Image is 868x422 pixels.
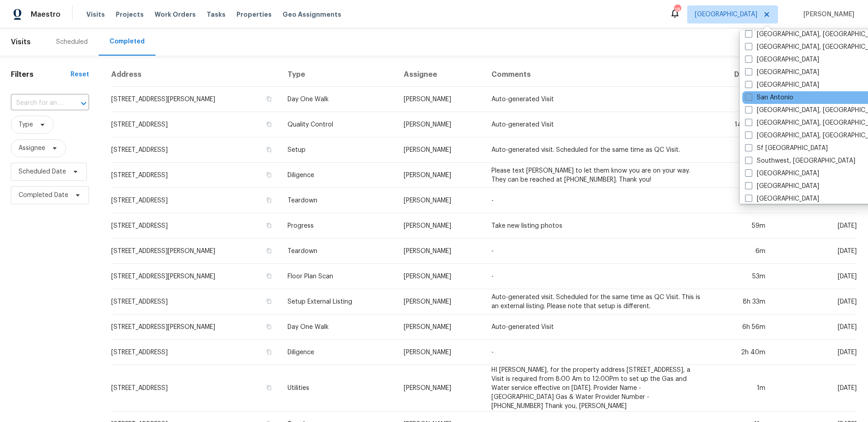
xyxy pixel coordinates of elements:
[11,96,64,110] input: Search for an address...
[111,365,280,412] td: [STREET_ADDRESS]
[280,112,396,137] td: Quality Control
[31,10,61,19] span: Maestro
[280,289,396,314] td: Setup External Listing
[280,163,396,188] td: Diligence
[19,167,66,176] span: Scheduled Date
[745,156,855,165] label: Southwest, [GEOGRAPHIC_DATA]
[773,365,857,412] td: [DATE]
[708,365,773,412] td: 1m
[484,289,708,314] td: Auto-generated visit. Scheduled for the same time as QC Visit. This is an external listing. Pleas...
[708,340,773,365] td: 2h 40m
[708,188,773,213] td: 14m
[111,289,280,314] td: [STREET_ADDRESS]
[265,95,273,103] button: Copy Address
[745,182,819,191] label: [GEOGRAPHIC_DATA]
[745,55,819,64] label: [GEOGRAPHIC_DATA]
[396,314,484,340] td: [PERSON_NAME]
[265,247,273,255] button: Copy Address
[111,137,280,163] td: [STREET_ADDRESS]
[484,314,708,340] td: Auto-generated Visit
[773,340,857,365] td: [DATE]
[265,221,273,230] button: Copy Address
[484,213,708,239] td: Take new listing photos
[116,10,144,19] span: Projects
[745,144,828,153] label: Sf [GEOGRAPHIC_DATA]
[484,63,708,87] th: Comments
[280,63,396,87] th: Type
[745,68,819,77] label: [GEOGRAPHIC_DATA]
[56,38,88,47] div: Scheduled
[111,112,280,137] td: [STREET_ADDRESS]
[265,145,273,154] button: Copy Address
[708,264,773,289] td: 53m
[708,213,773,239] td: 59m
[280,365,396,412] td: Utilities
[19,144,45,153] span: Assignee
[708,239,773,264] td: 6m
[265,297,273,305] button: Copy Address
[77,97,90,110] button: Open
[484,188,708,213] td: -
[708,112,773,137] td: 142h 50m
[484,112,708,137] td: Auto-generated Visit
[800,10,854,19] span: [PERSON_NAME]
[708,314,773,340] td: 6h 56m
[71,70,89,79] div: Reset
[708,63,773,87] th: Duration
[396,112,484,137] td: [PERSON_NAME]
[396,63,484,87] th: Assignee
[265,384,273,392] button: Copy Address
[111,213,280,239] td: [STREET_ADDRESS]
[155,10,196,19] span: Work Orders
[280,239,396,264] td: Teardown
[280,314,396,340] td: Day One Walk
[19,191,68,200] span: Completed Date
[111,163,280,188] td: [STREET_ADDRESS]
[773,314,857,340] td: [DATE]
[396,365,484,412] td: [PERSON_NAME]
[86,10,105,19] span: Visits
[745,80,819,89] label: [GEOGRAPHIC_DATA]
[484,137,708,163] td: Auto-generated visit. Scheduled for the same time as QC Visit.
[773,289,857,314] td: [DATE]
[11,32,31,52] span: Visits
[674,5,680,14] div: 18
[396,264,484,289] td: [PERSON_NAME]
[708,163,773,188] td: 4h 25m
[396,137,484,163] td: [PERSON_NAME]
[111,188,280,213] td: [STREET_ADDRESS]
[745,169,819,178] label: [GEOGRAPHIC_DATA]
[280,188,396,213] td: Teardown
[708,289,773,314] td: 8h 33m
[265,348,273,356] button: Copy Address
[236,10,272,19] span: Properties
[265,120,273,128] button: Copy Address
[280,87,396,112] td: Day One Walk
[708,137,773,163] td: 252h 1m
[111,87,280,112] td: [STREET_ADDRESS][PERSON_NAME]
[773,264,857,289] td: [DATE]
[265,171,273,179] button: Copy Address
[773,213,857,239] td: [DATE]
[111,239,280,264] td: [STREET_ADDRESS][PERSON_NAME]
[207,11,226,18] span: Tasks
[109,37,145,46] div: Completed
[484,340,708,365] td: -
[695,10,757,19] span: [GEOGRAPHIC_DATA]
[111,63,280,87] th: Address
[484,87,708,112] td: Auto-generated Visit
[111,264,280,289] td: [STREET_ADDRESS][PERSON_NAME]
[745,194,819,203] label: [GEOGRAPHIC_DATA]
[396,213,484,239] td: [PERSON_NAME]
[265,196,273,204] button: Copy Address
[484,365,708,412] td: HI [PERSON_NAME], for the property address [STREET_ADDRESS], a Visit is required from 8:00 Am to ...
[265,323,273,331] button: Copy Address
[396,340,484,365] td: [PERSON_NAME]
[484,264,708,289] td: -
[11,70,71,79] h1: Filters
[280,137,396,163] td: Setup
[396,163,484,188] td: [PERSON_NAME]
[396,289,484,314] td: [PERSON_NAME]
[745,93,793,102] label: San Antonio
[111,340,280,365] td: [STREET_ADDRESS]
